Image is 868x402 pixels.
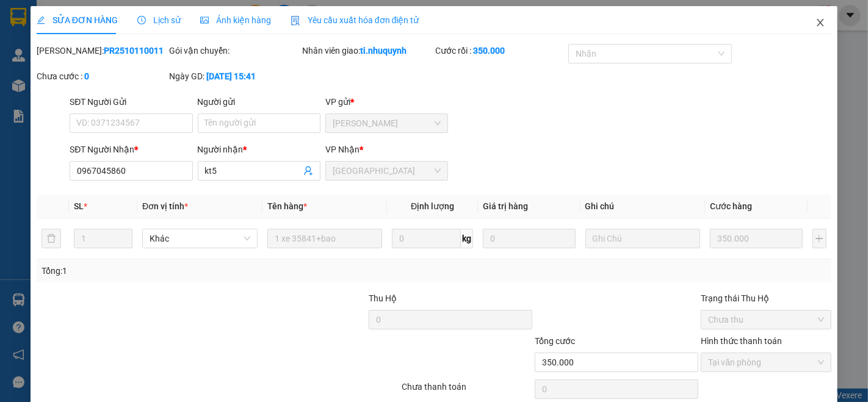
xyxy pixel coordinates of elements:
[710,229,802,248] input: 0
[360,46,407,56] b: ti.nhuquynh
[411,201,454,211] span: Định lượng
[701,292,831,305] div: Trạng thái Thu Hộ
[207,71,256,81] b: [DATE] 15:41
[701,336,782,346] label: Hình thức thanh toán
[170,44,300,57] div: Gói vận chuyển:
[708,310,824,329] span: Chưa thu
[200,16,209,24] span: picture
[142,201,188,211] span: Đơn vị tính
[267,229,383,248] input: VD: Bàn, Ghế
[291,15,419,25] span: Yêu cầu xuất hóa đơn điện tử
[535,336,575,346] span: Tổng cước
[816,18,825,27] span: close
[708,353,824,371] span: Tại văn phòng
[483,201,528,211] span: Giá trị hàng
[150,229,250,248] span: Khác
[710,201,752,211] span: Cước hàng
[303,166,313,176] span: user-add
[37,15,118,25] span: SỬA ĐƠN HÀNG
[137,15,181,25] span: Lịch sử
[70,143,192,156] div: SĐT Người Nhận
[198,143,320,156] div: Người nhận
[170,70,300,83] div: Ngày GD:
[37,70,167,83] div: Chưa cước :
[70,95,192,109] div: SĐT Người Gửi
[473,46,505,56] b: 350.000
[291,16,300,26] img: icon
[325,95,448,109] div: VP gửi
[580,195,706,218] th: Ghi chú
[483,229,575,248] input: 0
[200,15,271,25] span: Ảnh kiện hàng
[84,71,89,81] b: 0
[333,114,441,132] span: Phan Rang
[74,201,84,211] span: SL
[812,229,827,248] button: plus
[42,229,61,248] button: delete
[137,16,146,24] span: clock-circle
[302,44,433,57] div: Nhân viên giao:
[369,293,397,303] span: Thu Hộ
[401,380,534,401] div: Chưa thanh toán
[104,46,164,56] b: PR2510110011
[267,201,307,211] span: Tên hàng
[37,44,167,57] div: [PERSON_NAME]:
[585,229,701,248] input: Ghi Chú
[435,44,566,57] div: Cước rồi :
[42,264,336,278] div: Tổng: 1
[37,16,45,24] span: edit
[325,145,360,154] span: VP Nhận
[198,95,320,109] div: Người gửi
[461,229,473,248] span: kg
[803,6,837,40] button: Close
[333,162,441,180] span: Sài Gòn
